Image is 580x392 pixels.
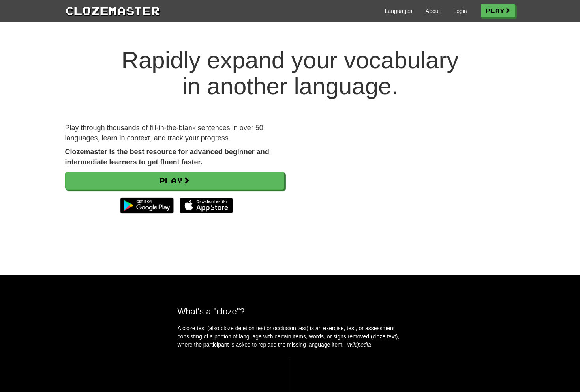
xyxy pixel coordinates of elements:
[481,4,515,17] a: Play
[65,148,269,166] strong: Clozemaster is the best resource for advanced beginner and intermediate learners to get fluent fa...
[65,123,284,143] p: Play through thousands of fill-in-the-blank sentences in over 50 languages, learn in context, and...
[178,306,403,316] h2: What's a "cloze"?
[385,7,412,15] a: Languages
[65,172,284,190] a: Play
[426,7,440,15] a: About
[180,198,233,213] img: Download_on_the_App_Store_Badge_US-UK_135x40-25178aeef6eb6b83b96f5f2d004eda3bffbb37122de64afbaef7...
[453,7,467,15] a: Login
[178,324,403,349] p: A cloze test (also cloze deletion test or occlusion test) is an exercise, test, or assessment con...
[344,342,371,348] em: - Wikipedia
[65,3,160,18] a: Clozemaster
[116,194,177,217] img: Get it on Google Play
